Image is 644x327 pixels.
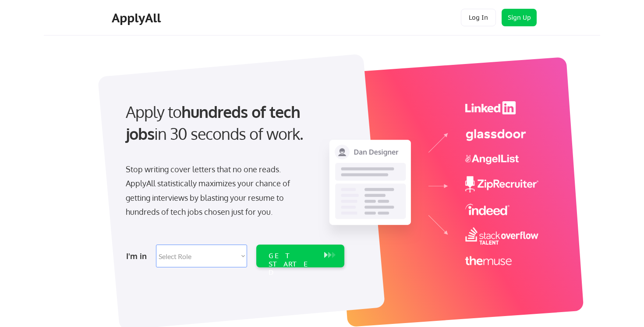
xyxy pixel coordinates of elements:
div: I'm in [126,249,151,263]
button: Sign Up [502,9,537,26]
div: Apply to in 30 seconds of work. [126,101,341,145]
button: Log In [461,9,496,26]
div: Stop writing cover letters that no one reads. ApplyAll statistically maximizes your chance of get... [126,162,306,219]
div: ApplyAll [112,11,163,25]
div: GET STARTED [269,252,315,277]
strong: hundreds of tech jobs [126,102,304,143]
